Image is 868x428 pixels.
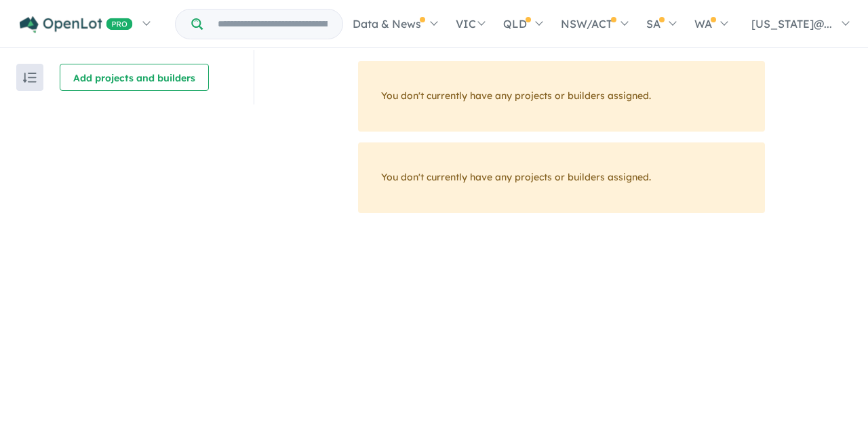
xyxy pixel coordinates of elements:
span: [US_STATE]@... [751,17,832,31]
div: You don't currently have any projects or builders assigned. [358,142,765,213]
input: Try estate name, suburb, builder or developer [205,9,340,39]
img: Openlot PRO Logo White [20,16,133,33]
div: You don't currently have any projects or builders assigned. [358,61,765,132]
button: Add projects and builders [60,64,209,91]
img: sort.svg [23,73,37,83]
